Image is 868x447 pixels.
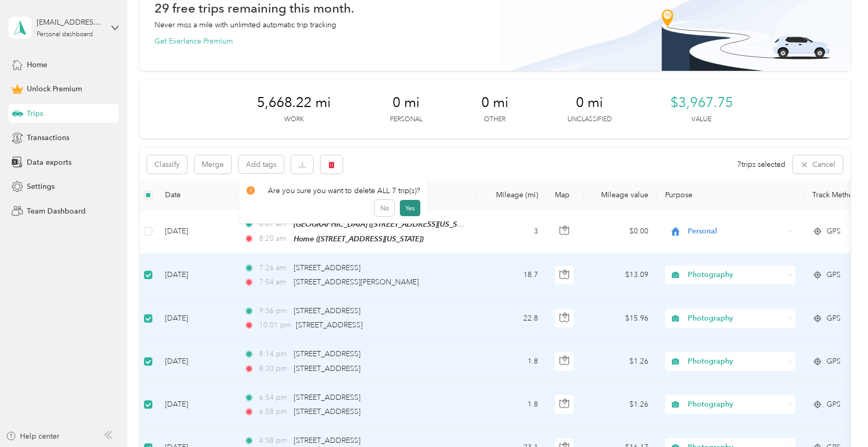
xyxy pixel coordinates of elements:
[27,181,55,192] span: Settings
[154,3,354,14] h1: 29 free trips remaining this month.
[157,384,235,427] td: [DATE]
[194,155,231,174] button: Merge
[583,384,657,427] td: $1.26
[259,392,289,403] span: 6:54 pm
[392,94,420,111] span: 0 mi
[294,235,423,243] span: Home ([STREET_ADDRESS][US_STATE])
[400,200,420,217] button: Yes
[670,94,733,111] span: $3,967.75
[294,278,419,286] span: [STREET_ADDRESS][PERSON_NAME]
[809,388,868,447] iframe: Everlance-gr Chat Button Frame
[259,406,289,418] span: 6:58 pm
[259,218,289,230] span: 8:07 am
[793,155,843,174] button: Cancel
[546,181,583,210] th: Map
[37,17,102,28] div: [EMAIL_ADDRESS][DOMAIN_NAME]
[826,313,841,324] span: GPS
[157,210,235,254] td: [DATE]
[259,363,289,375] span: 8:30 pm
[157,181,235,210] th: Date
[154,36,233,47] button: Get Everlance Premium
[567,115,612,124] p: Unclassified
[259,262,289,274] span: 7:26 am
[390,115,422,124] p: Personal
[259,348,289,360] span: 8:14 pm
[27,59,47,70] span: Home
[27,132,69,143] span: Transactions
[477,384,546,427] td: 1.8
[294,349,360,358] span: [STREET_ADDRESS]
[284,115,304,124] p: Work
[259,233,289,244] span: 8:20 am
[235,181,477,210] th: Locations
[688,356,784,367] span: Photography
[737,159,786,170] span: 7 trips selected
[157,340,235,383] td: [DATE]
[583,340,657,383] td: $1.26
[257,94,331,111] span: 5,668.22 mi
[484,115,505,124] p: Other
[157,254,235,297] td: [DATE]
[688,269,784,281] span: Photography
[296,321,363,329] span: [STREET_ADDRESS]
[259,435,289,446] span: 4:58 pm
[477,254,546,297] td: 18.7
[691,115,711,124] p: Value
[477,297,546,340] td: 22.8
[6,431,59,442] button: Help center
[583,210,657,254] td: $0.00
[294,407,360,416] span: [STREET_ADDRESS]
[294,263,360,272] span: [STREET_ADDRESS]
[27,206,86,217] span: Team Dashboard
[259,305,289,317] span: 9:36 pm
[688,226,784,237] span: Personal
[688,313,784,324] span: Photography
[259,276,289,288] span: 7:54 am
[375,200,394,217] button: No
[147,155,187,174] button: Classify
[826,226,841,237] span: GPS
[657,181,804,210] th: Purpose
[37,31,93,38] div: Personal dashboard
[27,83,82,94] span: Unlock Premium
[294,436,360,445] span: [STREET_ADDRESS]
[294,306,360,315] span: [STREET_ADDRESS]
[583,297,657,340] td: $15.96
[259,320,291,331] span: 10:01 pm
[477,210,546,254] td: 3
[583,181,657,210] th: Mileage value
[688,399,784,410] span: Photography
[477,181,546,210] th: Mileage (mi)
[826,356,841,367] span: GPS
[294,220,477,229] span: [GEOGRAPHIC_DATA] ([STREET_ADDRESS][US_STATE])
[154,19,336,30] p: Never miss a mile with unlimited automatic trip tracking
[294,364,360,373] span: [STREET_ADDRESS]
[826,269,841,281] span: GPS
[27,157,71,168] span: Data exports
[294,393,360,402] span: [STREET_ADDRESS]
[481,94,509,111] span: 0 mi
[583,254,657,297] td: $13.09
[239,155,284,173] button: Add tags
[27,108,43,119] span: Trips
[576,94,603,111] span: 0 mi
[477,340,546,383] td: 1.8
[157,297,235,340] td: [DATE]
[246,185,420,196] div: Are you sure you want to delete ALL 7 trip(s)?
